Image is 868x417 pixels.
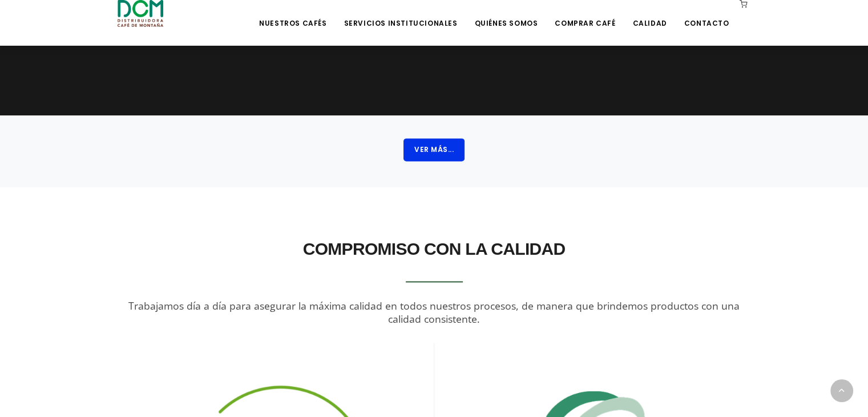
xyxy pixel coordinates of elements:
[118,233,751,265] h2: COMPROMISO CON LA CALIDAD
[625,1,673,28] a: Calidad
[403,138,465,161] button: Ver Más...
[548,1,622,28] a: Comprar Café
[403,145,465,155] a: Ver Más...
[467,1,544,28] a: Quiénes Somos
[128,299,740,326] span: Trabajamos día a día para asegurar la máxima calidad en todos nuestros procesos, de manera que br...
[337,1,464,28] a: Servicios Institucionales
[677,1,736,28] a: Contacto
[252,1,333,28] a: Nuestros Cafés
